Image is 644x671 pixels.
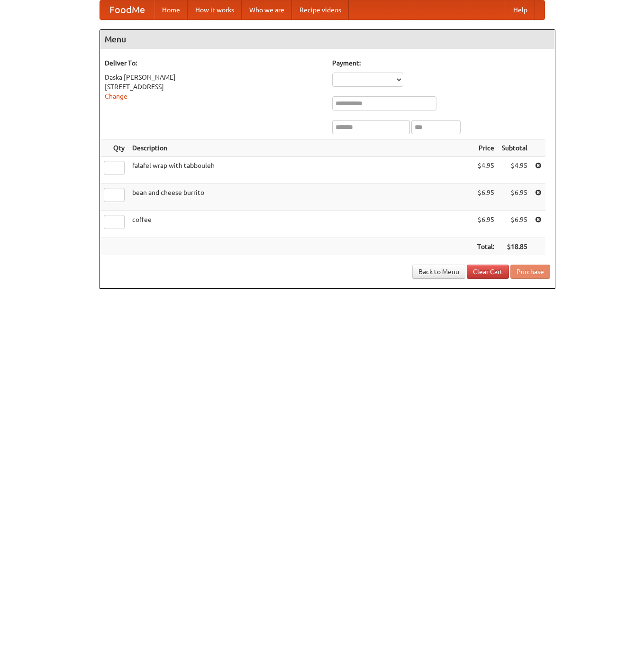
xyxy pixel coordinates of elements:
[128,184,473,211] td: bean and cheese burrito
[498,211,531,238] td: $6.95
[473,139,498,157] th: Price
[473,184,498,211] td: $6.95
[498,157,531,184] td: $4.95
[498,238,531,256] th: $18.85
[100,30,555,49] h4: Menu
[100,139,128,157] th: Qty
[506,0,535,19] a: Help
[242,0,292,19] a: Who we are
[292,0,349,19] a: Recipe videos
[128,211,473,238] td: coffee
[473,211,498,238] td: $6.95
[473,238,498,256] th: Total:
[105,58,323,68] h5: Deliver To:
[467,265,509,279] a: Clear Cart
[510,265,550,279] button: Purchase
[100,0,154,19] a: FoodMe
[188,0,242,19] a: How it works
[412,265,465,279] a: Back to Menu
[498,184,531,211] td: $6.95
[473,157,498,184] td: $4.95
[105,92,127,100] a: Change
[498,139,531,157] th: Subtotal
[105,73,323,82] div: Daska [PERSON_NAME]
[128,157,473,184] td: falafel wrap with tabbouleh
[332,58,550,68] h5: Payment:
[154,0,188,19] a: Home
[128,139,473,157] th: Description
[105,82,323,92] div: [STREET_ADDRESS]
